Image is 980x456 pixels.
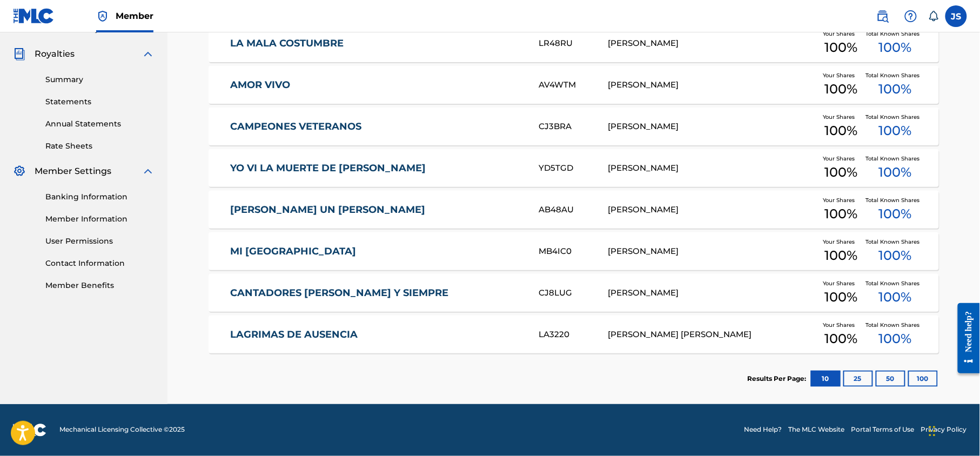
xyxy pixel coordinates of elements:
div: YD5TGD [539,162,608,175]
img: MLC Logo [13,8,55,24]
div: [PERSON_NAME] [608,162,816,175]
a: Member Benefits [45,280,155,291]
span: 100 % [824,38,857,57]
div: LA3220 [539,328,608,341]
div: LR48RU [539,37,608,50]
span: Your Shares [823,113,859,121]
div: Widget de chat [926,404,980,456]
span: Your Shares [823,321,859,329]
span: Total Known Shares [866,71,924,79]
img: Member Settings [13,165,26,178]
div: MB4IC0 [539,245,608,258]
div: [PERSON_NAME] [608,245,816,258]
a: LAGRIMAS DE AUSENCIA [231,328,525,341]
span: Total Known Shares [866,321,924,329]
div: [PERSON_NAME] [608,120,816,133]
span: 100 % [878,287,911,307]
a: Member Information [45,213,155,225]
div: [PERSON_NAME] [608,287,816,299]
span: 100 % [824,287,857,307]
span: 100 % [824,163,857,182]
img: Royalties [13,48,26,61]
a: The MLC Website [789,425,845,435]
span: Your Shares [823,196,859,204]
span: 100 % [878,38,911,57]
div: CJ8LUG [539,287,608,299]
a: Banking Information [45,191,155,203]
img: Top Rightsholder [96,10,109,23]
button: 100 [908,371,938,387]
div: [PERSON_NAME] [608,37,816,50]
div: Arrastrar [929,415,936,447]
a: AMOR VIVO [231,79,525,91]
a: CANTADORES [PERSON_NAME] Y SIEMPRE [231,287,525,299]
span: Your Shares [823,71,859,79]
span: 100 % [878,204,911,224]
a: Portal Terms of Use [851,425,915,435]
img: logo [13,424,46,437]
div: Help [900,5,922,27]
a: Contact Information [45,258,155,269]
button: 25 [843,371,873,387]
a: Rate Sheets [45,140,155,152]
button: 50 [876,371,905,387]
span: Your Shares [823,238,859,246]
a: CAMPEONES VETERANOS [231,120,525,133]
iframe: Chat Widget [926,404,980,456]
div: AV4WTM [539,79,608,91]
span: Total Known Shares [866,279,924,287]
a: User Permissions [45,236,155,247]
span: Mechanical Licensing Collective © 2025 [59,425,185,435]
a: [PERSON_NAME] UN [PERSON_NAME] [231,204,525,216]
span: Royalties [35,48,75,61]
a: Summary [45,74,155,85]
iframe: Resource Center [950,295,980,382]
a: Privacy Policy [921,425,967,435]
a: Statements [45,96,155,108]
a: LA MALA COSTUMBRE [231,37,525,50]
span: Your Shares [823,155,859,163]
span: 100 % [824,121,857,140]
span: 100 % [878,163,911,182]
div: AB48AU [539,204,608,216]
span: Total Known Shares [866,113,924,121]
div: User Menu [945,5,967,27]
div: Notifications [928,11,939,22]
div: [PERSON_NAME] [608,204,816,216]
img: expand [142,165,155,178]
span: Member Settings [35,165,111,178]
a: Need Help? [744,425,782,435]
img: search [876,10,889,23]
span: Your Shares [823,30,859,38]
img: help [904,10,917,23]
div: [PERSON_NAME] [PERSON_NAME] [608,328,816,341]
span: 100 % [878,121,911,140]
button: 10 [811,371,841,387]
span: 100 % [878,246,911,265]
span: 100 % [824,79,857,99]
span: 100 % [824,329,857,348]
span: Member [116,10,153,22]
p: Results Per Page: [748,374,809,384]
span: 100 % [878,79,911,99]
span: Total Known Shares [866,196,924,204]
span: Total Known Shares [866,30,924,38]
span: 100 % [824,204,857,224]
span: 100 % [824,246,857,265]
a: YO VI LA MUERTE DE [PERSON_NAME] [231,162,525,175]
a: Public Search [872,5,894,27]
span: Total Known Shares [866,155,924,163]
span: Your Shares [823,279,859,287]
div: [PERSON_NAME] [608,79,816,91]
a: Annual Statements [45,118,155,130]
img: expand [142,48,155,61]
div: CJ3BRA [539,120,608,133]
span: Total Known Shares [866,238,924,246]
a: MI [GEOGRAPHIC_DATA] [231,245,525,258]
span: 100 % [878,329,911,348]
